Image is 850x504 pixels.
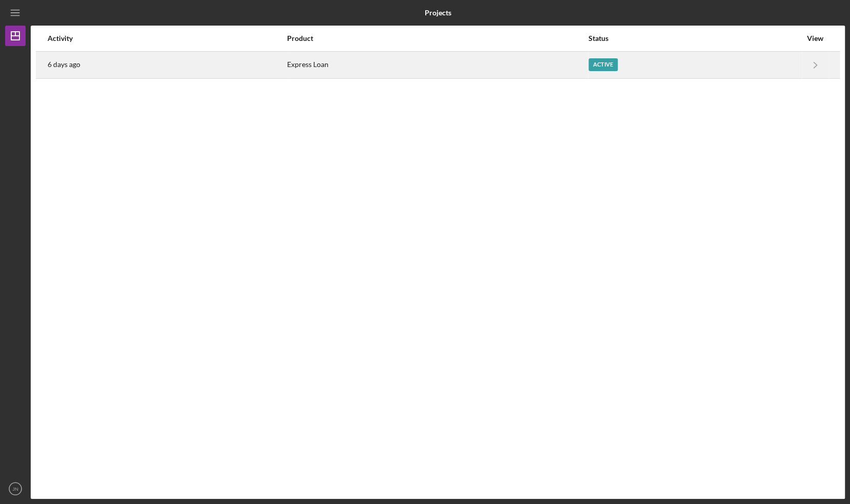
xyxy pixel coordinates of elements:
time: 2025-08-14 21:54 [48,60,80,69]
b: Projects [424,9,451,17]
button: JN [5,478,26,499]
div: Product [287,34,587,42]
div: Active [589,58,618,71]
div: View [802,34,828,42]
div: Express Loan [287,52,587,78]
div: Status [589,34,801,42]
text: JN [12,486,18,492]
div: Activity [48,34,286,42]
